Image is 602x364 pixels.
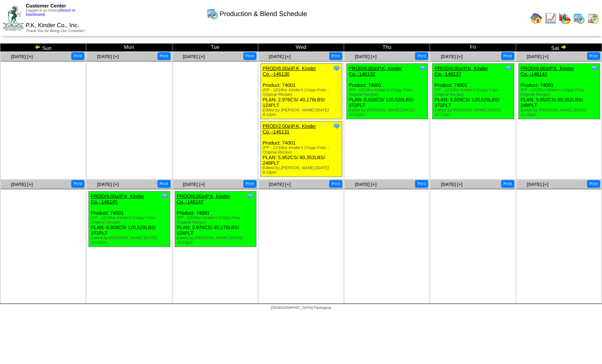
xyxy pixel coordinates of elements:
[157,180,171,188] button: Print
[71,52,84,60] button: Print
[349,88,428,97] div: (FP - 12/18oz Kinder's Crispy Fries - Original Recipe)
[3,6,24,31] img: ZoRoCo_Logo(Green%26Foil)%20jpg.webp
[97,54,119,59] a: [DATE] [+]
[157,52,171,60] button: Print
[433,64,514,119] div: Product: 74001 PLAN: 8,928CS / 120,528LBS / 372PLT
[91,193,144,205] a: PROD(6:00a)P.K, Kinder Co.,-146145
[415,180,428,188] button: Print
[333,122,340,130] img: Tooltip
[177,193,230,205] a: PROD(6:00a)P.K, Kinder Co.,-146147
[527,182,548,187] a: [DATE] [+]
[263,108,342,117] div: Edited by [PERSON_NAME] [DATE] 8:12pm
[263,88,342,97] div: (FP - 12/18oz Kinder's Crispy Fries - Original Recipe)
[521,66,574,77] a: PROD(6:00a)P.K, Kinder Co.,-146142
[559,12,571,24] img: graph.gif
[263,123,316,134] a: PROD(2:00p)P.K, Kinder Co.,-146131
[269,182,291,187] a: [DATE] [+]
[177,216,256,225] div: (FP - 12/18oz Kinder's Crispy Fries - Original Recipe)
[11,182,33,187] a: [DATE] [+]
[71,180,84,188] button: Print
[430,44,516,52] td: Fri
[26,9,75,17] span: Logged in as Sstory
[501,180,514,188] button: Print
[329,52,342,60] button: Print
[434,66,488,77] a: PROD(6:00a)P.K, Kinder Co.,-146137
[349,66,402,77] a: PROD(6:00a)P.K, Kinder Co.,-146132
[97,182,119,187] a: [DATE] [+]
[587,52,600,60] button: Print
[263,146,342,155] div: (FP - 12/18oz Kinder's Crispy Fries - Original Recipe)
[518,64,600,119] div: Product: 74001 PLAN: 5,952CS / 80,352LBS / 248PLT
[26,3,66,9] span: Customer Center
[91,216,170,225] div: (FP - 12/18oz Kinder's Crispy Fries - Original Recipe)
[247,192,254,200] img: Tooltip
[206,8,218,20] img: calendarprod.gif
[35,44,41,50] img: arrowleft.gif
[441,182,462,187] a: [DATE] [+]
[587,180,600,188] button: Print
[419,64,426,72] img: Tooltip
[269,54,291,59] a: [DATE] [+]
[26,22,79,29] span: P.K, Kinder Co., Inc.
[530,12,542,24] img: home.gif
[501,52,514,60] button: Print
[434,108,514,117] div: Edited by [PERSON_NAME] [DATE] 10:37pm
[329,180,342,188] button: Print
[355,54,377,59] a: [DATE] [+]
[271,306,331,310] span: [DEMOGRAPHIC_DATA] Packaging
[175,192,256,247] div: Product: 74001 PLAN: 2,976CS / 40,176LBS / 124PLT
[261,121,342,177] div: Product: 74001 PLAN: 5,952CS / 80,352LBS / 248PLT
[0,44,86,52] td: Sun
[344,44,430,52] td: Thu
[333,64,340,72] img: Tooltip
[172,44,258,52] td: Tue
[220,10,307,18] span: Production & Blend Schedule
[91,236,170,245] div: Edited by [PERSON_NAME] [DATE] 10:42pm
[243,180,256,188] button: Print
[590,64,598,72] img: Tooltip
[261,64,342,119] div: Product: 74001 PLAN: 2,976CS / 40,176LBS / 124PLT
[434,88,514,97] div: (FP - 12/18oz Kinder's Crispy Fries - Original Recipe)
[516,44,602,52] td: Sat
[26,29,85,33] span: Thank You for Being Our Customer!
[573,12,585,24] img: calendarprod.gif
[89,192,170,247] div: Product: 74001 PLAN: 8,928CS / 120,528LBS / 372PLT
[243,52,256,60] button: Print
[183,182,205,187] a: [DATE] [+]
[86,44,172,52] td: Mon
[161,192,168,200] img: Tooltip
[415,52,428,60] button: Print
[26,9,75,17] a: (Return to Dashboard)
[263,66,316,77] a: PROD(6:00a)P.K, Kinder Co.,-146130
[355,182,377,187] a: [DATE] [+]
[177,236,256,245] div: Edited by [PERSON_NAME] [DATE] 10:43pm
[441,54,462,59] a: [DATE] [+]
[521,108,600,117] div: Edited by [PERSON_NAME] [DATE] 10:40pm
[561,44,567,50] img: arrowright.gif
[263,166,342,175] div: Edited by [PERSON_NAME] [DATE] 8:18pm
[521,88,600,97] div: (FP - 12/18oz Kinder's Crispy Fries - Original Recipe)
[183,54,205,59] a: [DATE] [+]
[527,54,548,59] a: [DATE] [+]
[545,12,556,24] img: line_graph.gif
[505,64,512,72] img: Tooltip
[11,54,33,59] a: [DATE] [+]
[347,64,428,119] div: Product: 74001 PLAN: 8,928CS / 120,528LBS / 372PLT
[587,12,599,24] img: calendarinout.gif
[258,44,344,52] td: Wed
[349,108,428,117] div: Edited by [PERSON_NAME] [DATE] 10:31pm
